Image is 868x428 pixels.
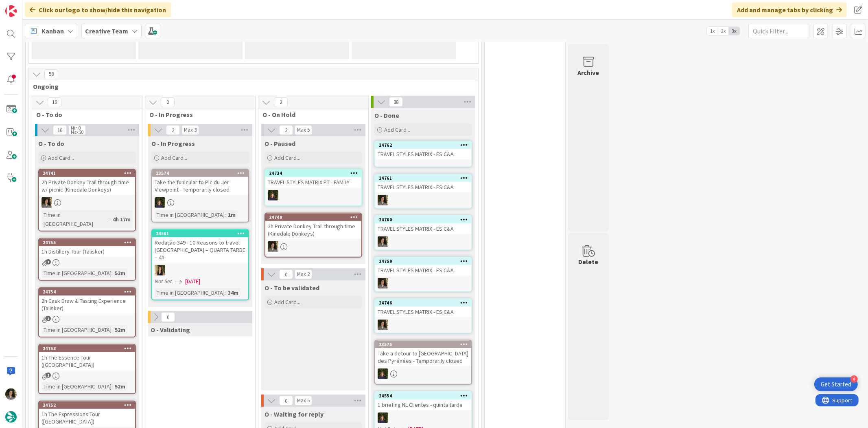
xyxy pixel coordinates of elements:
[111,215,133,224] div: 4h 17m
[265,170,361,188] div: 24734TRAVEL STYLES MATRIX PT - FAMILY
[151,139,195,148] span: O - In Progress
[166,125,180,135] span: 2
[42,210,109,228] div: Time in [GEOGRAPHIC_DATA]
[225,210,226,219] span: :
[39,246,135,257] div: 1h Distillery Tour (Talisker)
[152,170,248,195] div: 23574Take the funicular to Pic du Jer Viewpoint - Temporarily closed.
[379,300,471,306] div: 24746
[113,325,127,334] div: 52m
[748,24,809,38] input: Quick Filter...
[156,170,248,176] div: 23574
[269,214,361,220] div: 24740
[814,377,858,391] div: Open Get Started checklist, remaining modules: 4
[378,278,388,289] img: MS
[851,375,858,383] div: 4
[43,346,135,351] div: 24753
[274,154,300,161] span: Add Card...
[43,402,135,408] div: 24752
[268,190,278,201] img: MC
[85,27,128,35] b: Creative Team
[185,277,200,286] span: [DATE]
[732,2,847,17] div: Add and manage tabs by clicking
[375,174,471,192] div: 24761TRAVEL STYLES MATRIX - ES C&A
[39,352,135,370] div: 1h The Essence Tour ([GEOGRAPHIC_DATA])
[265,284,319,292] span: O - To be validated
[112,382,113,391] span: :
[379,258,471,264] div: 24759
[375,348,471,366] div: Take a detour to [GEOGRAPHIC_DATA] des Pyrénées - Temporarily closed
[265,139,295,148] span: O - Paused
[375,320,471,330] div: MS
[374,111,399,119] span: O - Done
[375,195,471,205] div: MS
[379,393,471,399] div: 24554
[389,97,403,107] span: 38
[155,278,172,285] i: Not Set
[378,368,388,379] img: MC
[729,27,740,35] span: 3x
[265,214,361,239] div: 247402h Private Donkey Trail through time (Kinedale Donkeys)
[39,288,135,296] div: 24754
[225,288,226,297] span: :
[39,288,135,313] div: 247542h Cask Draw & Tasting Experience (Talisker)
[152,177,248,195] div: Take the funicular to Pic du Jer Viewpoint - Temporarily closed.
[375,399,471,410] div: 1 briefing NL Clientes - quinta tarde
[39,239,135,246] div: 24755
[43,170,135,176] div: 24741
[184,128,197,132] div: Max 3
[375,141,471,149] div: 24762
[375,299,471,307] div: 24746
[279,125,293,135] span: 2
[707,27,718,35] span: 1x
[379,142,471,148] div: 24762
[375,413,471,423] div: MC
[71,130,83,134] div: Max 20
[152,230,248,237] div: 24561
[5,388,17,400] img: MS
[46,373,51,378] span: 1
[39,170,135,195] div: 247412h Private Donkey Trail through time w/ picnic (Kinedale Donkeys)
[379,175,471,181] div: 24761
[265,170,361,177] div: 24734
[268,241,278,252] img: MS
[44,69,58,79] span: 58
[46,259,51,265] span: 1
[5,5,17,17] img: Visit kanbanzone.com
[39,177,135,195] div: 2h Private Donkey Trail through time w/ picnic (Kinedale Donkeys)
[39,239,135,257] div: 247551h Distillery Tour (Talisker)
[36,110,132,119] span: O - To do
[42,325,112,334] div: Time in [GEOGRAPHIC_DATA]
[161,154,187,161] span: Add Card...
[821,380,851,388] div: Get Started
[43,289,135,295] div: 24754
[375,299,471,317] div: 24746TRAVEL STYLES MATRIX - ES C&A
[269,170,361,176] div: 24734
[578,68,599,77] div: Archive
[39,296,135,313] div: 2h Cask Draw & Tasting Experience (Talisker)
[375,223,471,234] div: TRAVEL STYLES MATRIX - ES C&A
[46,316,51,321] span: 1
[279,269,293,279] span: 0
[33,82,468,90] span: Ongoing
[265,241,361,252] div: MS
[375,236,471,247] div: MS
[718,27,729,35] span: 2x
[274,298,300,306] span: Add Card...
[42,26,64,36] span: Kanban
[262,110,358,119] span: O - On Hold
[375,341,471,348] div: 23575
[39,197,135,208] div: MS
[113,382,127,391] div: 52m
[155,288,225,297] div: Time in [GEOGRAPHIC_DATA]
[156,231,248,236] div: 24561
[265,177,361,188] div: TRAVEL STYLES MATRIX PT - FAMILY
[109,215,111,224] span: :
[375,141,471,159] div: 24762TRAVEL STYLES MATRIX - ES C&A
[155,265,165,276] img: SP
[379,217,471,223] div: 24760
[297,399,310,403] div: Max 5
[375,149,471,159] div: TRAVEL STYLES MATRIX - ES C&A
[39,345,135,352] div: 24753
[297,128,310,132] div: Max 5
[375,392,471,410] div: 245541 briefing NL Clientes - quinta tarde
